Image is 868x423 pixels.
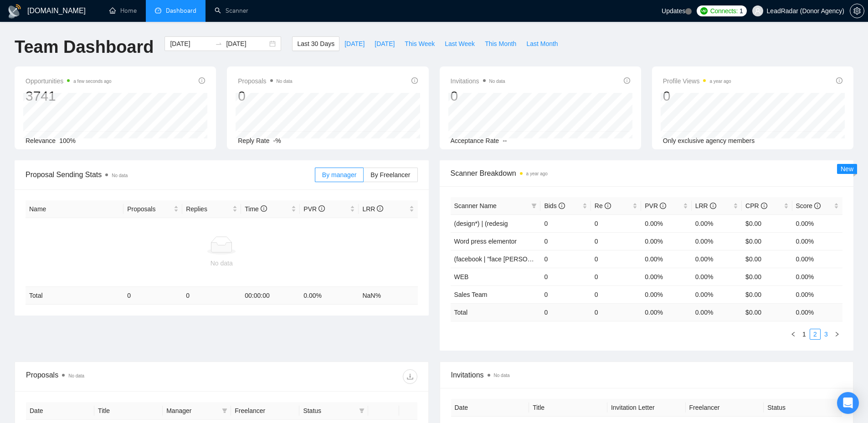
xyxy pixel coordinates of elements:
[166,7,196,15] span: Dashboard
[59,137,76,144] span: 100%
[540,232,591,250] td: 0
[318,205,325,212] span: info-circle
[68,373,84,378] span: No data
[742,303,792,321] td: $ 0.00
[692,214,742,232] td: 0.00%
[454,273,469,280] a: WEB
[755,8,761,14] span: user
[624,77,630,84] span: info-circle
[799,329,809,339] a: 1
[277,79,293,84] span: No data
[531,203,537,209] span: filter
[445,39,475,49] span: Last Week
[692,285,742,303] td: 0.00%
[605,203,611,209] span: info-circle
[740,6,743,16] span: 1
[742,285,792,303] td: $0.00
[540,250,591,268] td: 0
[403,373,417,380] span: download
[692,250,742,268] td: 0.00%
[745,202,767,209] span: CPR
[440,36,480,51] button: Last Week
[742,250,792,268] td: $0.00
[454,202,497,209] span: Scanner Name
[241,287,300,305] td: 00:00:00
[26,169,315,180] span: Proposal Sending Stats
[166,406,218,416] span: Manager
[796,202,821,209] span: Score
[222,408,227,413] span: filter
[231,402,299,420] th: Freelancer
[73,79,111,84] time: a few seconds ago
[660,203,666,209] span: info-circle
[591,214,641,232] td: 0
[344,39,365,49] span: [DATE]
[529,199,539,213] span: filter
[489,79,505,84] span: No data
[526,171,548,176] time: a year ago
[359,408,365,413] span: filter
[170,39,211,49] input: Start date
[832,329,842,340] button: right
[607,399,686,417] th: Invitation Letter
[226,39,267,49] input: End date
[112,173,128,178] span: No data
[26,287,123,305] td: Total
[742,268,792,285] td: $0.00
[238,137,269,144] span: Reply Rate
[792,232,842,250] td: 0.00%
[792,285,842,303] td: 0.00%
[245,205,267,213] span: Time
[215,40,222,47] span: swap-right
[799,329,810,340] li: 1
[215,7,248,15] a: searchScanner
[454,220,508,227] a: (design*) | (redesig
[641,268,691,285] td: 0.00%
[273,137,281,144] span: -%
[521,36,563,51] button: Last Month
[322,171,356,178] span: By manager
[359,287,417,305] td: NaN %
[834,331,840,337] span: right
[238,76,292,87] span: Proposals
[662,7,685,15] span: Updates
[26,200,123,218] th: Name
[480,36,521,51] button: This Month
[7,4,22,19] img: logo
[261,205,267,212] span: info-circle
[26,87,112,105] div: 3741
[529,399,607,417] th: Title
[663,76,731,87] span: Profile Views
[792,214,842,232] td: 0.00%
[220,404,229,418] span: filter
[641,285,691,303] td: 0.00%
[370,36,400,51] button: [DATE]
[692,268,742,285] td: 0.00%
[595,202,611,209] span: Re
[123,287,182,305] td: 0
[540,214,591,232] td: 0
[182,287,241,305] td: 0
[303,406,355,416] span: Status
[540,268,591,285] td: 0
[791,331,796,337] span: left
[850,7,864,15] a: setting
[559,203,565,209] span: info-circle
[26,369,221,384] div: Proposals
[339,36,370,51] button: [DATE]
[26,402,94,420] th: Date
[821,329,832,340] li: 3
[814,203,821,209] span: info-circle
[850,4,864,18] button: setting
[411,77,418,84] span: info-circle
[540,303,591,321] td: 0
[821,329,831,339] a: 3
[26,137,56,144] span: Relevance
[155,7,161,14] span: dashboard
[163,402,231,420] th: Manager
[454,291,488,298] span: Sales Team
[297,39,334,49] span: Last 30 Days
[94,402,163,420] th: Title
[837,392,859,414] div: Open Intercom Messenger
[454,255,556,263] a: (facebook | "face [PERSON_NAME]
